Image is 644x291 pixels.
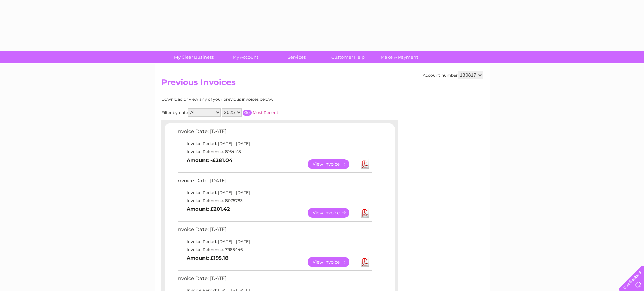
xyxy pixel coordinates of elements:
a: View [308,257,357,267]
td: Invoice Date: [DATE] [175,176,373,189]
div: Account number [423,71,483,79]
a: Download [361,159,369,169]
a: Services [269,51,325,63]
a: My Clear Business [166,51,222,63]
td: Invoice Reference: 7985446 [175,246,373,254]
a: My Account [217,51,273,63]
a: Download [361,208,369,218]
b: Amount: £201.42 [187,206,230,212]
div: Filter by date [161,108,339,117]
a: View [308,208,357,218]
td: Invoice Period: [DATE] - [DATE] [175,189,373,197]
td: Invoice Period: [DATE] - [DATE] [175,140,373,148]
td: Invoice Date: [DATE] [175,127,373,140]
td: Invoice Reference: 8164418 [175,148,373,156]
td: Invoice Date: [DATE] [175,274,373,287]
div: Download or view any of your previous invoices below. [161,97,339,102]
td: Invoice Reference: 8075783 [175,196,373,205]
a: Customer Help [320,51,376,63]
b: Amount: -£281.04 [187,157,232,163]
td: Invoice Period: [DATE] - [DATE] [175,237,373,246]
a: Download [361,257,369,267]
a: View [308,159,357,169]
h2: Previous Invoices [161,78,483,90]
b: Amount: £195.18 [187,255,229,261]
a: Most Recent [253,110,278,115]
a: Make A Payment [372,51,427,63]
td: Invoice Date: [DATE] [175,225,373,237]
